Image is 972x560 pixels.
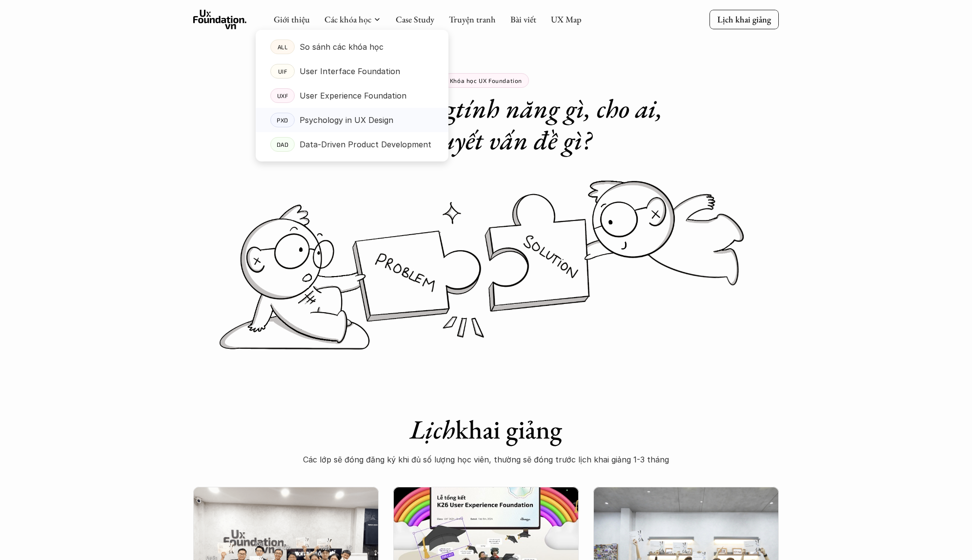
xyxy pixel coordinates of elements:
a: Các khóa học [324,14,371,25]
a: Giới thiệu [274,14,310,25]
p: DAD [277,141,289,148]
a: ALLSo sánh các khóa học [256,35,448,59]
h1: khai giảng [291,414,681,445]
p: User Interface Foundation [300,64,400,79]
a: UXFUser Experience Foundation [256,83,448,108]
em: Lịch [410,412,455,446]
a: Truyện tranh [449,14,496,25]
a: Lịch khai giảng [709,10,779,29]
p: Data-Driven Product Development [300,137,431,152]
p: UXF [277,92,288,99]
p: UIF [278,68,287,75]
em: tính năng gì, cho ai, giải quyết vấn đề gì? [381,91,669,157]
p: Psychology in UX Design [300,113,393,127]
a: UX Map [551,14,582,25]
a: DADData-Driven Product Development [256,132,448,157]
h1: Nên xây dựng [291,93,681,156]
a: PXDPsychology in UX Design [256,108,448,132]
p: Khóa học UX Foundation [450,77,522,84]
p: PXD [277,117,288,123]
p: ALL [278,43,288,50]
a: Bài viết [510,14,536,25]
a: UIFUser Interface Foundation [256,59,448,83]
p: Lịch khai giảng [717,14,771,25]
a: Case Study [396,14,434,25]
p: Các lớp sẽ đóng đăng ký khi đủ số lượng học viên, thường sẽ đóng trước lịch khai giảng 1-3 tháng [291,452,681,467]
p: So sánh các khóa học [300,40,384,54]
p: User Experience Foundation [300,88,406,103]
